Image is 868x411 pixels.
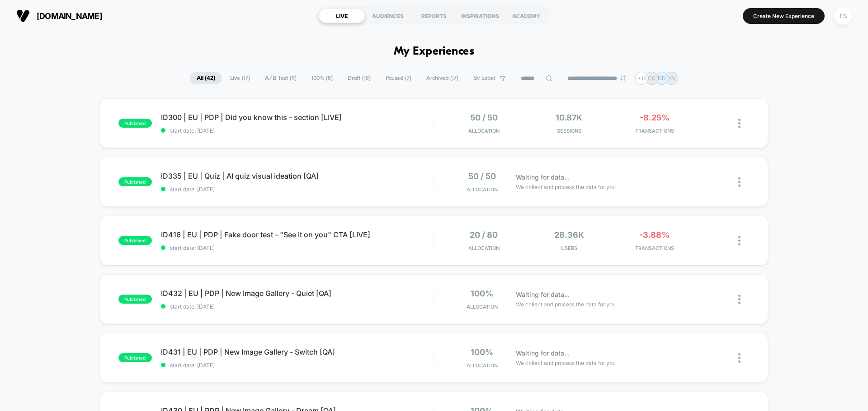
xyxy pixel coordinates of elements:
img: close [738,236,741,245]
span: 100% ( 8 ) [305,72,340,84]
span: We collect and process the data for you [516,359,616,367]
button: Create New Experience [743,8,825,24]
div: AUDIENCES [365,9,411,23]
span: 50 / 50 [468,171,496,181]
span: 28.36k [554,230,584,240]
span: Waiting for data... [516,172,570,182]
span: 50 / 50 [470,113,498,122]
span: ID300 | EU | PDP | Did you know this - section [LIVE] [161,113,434,122]
span: -8.25% [640,113,670,122]
span: published [118,236,152,245]
span: published [118,353,152,362]
span: Paused ( 7 ) [379,72,418,84]
span: Users [529,245,610,251]
span: Archived ( 17 ) [420,72,465,84]
span: Live ( 17 ) [223,72,257,84]
div: ACADEMY [503,9,549,23]
span: 100% [471,289,493,298]
span: Allocation [467,304,498,310]
div: INSPIRATIONS [457,9,503,23]
span: Allocation [467,362,498,369]
span: start date: [DATE] [161,245,434,251]
div: LIVE [319,9,365,23]
span: start date: [DATE] [161,186,434,193]
span: start date: [DATE] [161,303,434,310]
span: published [118,295,152,304]
span: 100% [471,347,493,357]
span: [DOMAIN_NAME] [37,11,102,21]
span: 20 / 80 [470,230,498,240]
span: -3.88% [639,230,670,240]
div: FS [834,7,852,25]
img: end [620,75,626,81]
span: Sessions [529,128,610,134]
span: Allocation [468,128,500,134]
div: + 16 [635,72,648,85]
img: Visually logo [16,9,30,23]
span: TRANSACTIONS [614,128,695,134]
p: DD [658,75,666,82]
span: ID416 | EU | PDP | Fake door test - "See it on you" CTA [LIVE] [161,230,434,239]
img: close [738,119,741,128]
div: REPORTS [411,9,457,23]
h1: My Experiences [394,45,475,58]
p: CS [648,75,656,82]
span: ID431 | EU | PDP | New Image Gallery - Switch [QA] [161,347,434,356]
span: We collect and process the data for you [516,183,616,191]
span: All ( 42 ) [190,72,222,84]
p: KV [668,75,675,82]
span: start date: [DATE] [161,127,434,134]
span: 10.87k [556,113,582,122]
span: Draft ( 18 ) [341,72,377,84]
img: close [738,353,741,363]
span: ID335 | EU | Quiz | AI quiz visual ideation [QA] [161,171,434,180]
img: close [738,295,741,304]
img: close [738,177,741,187]
span: Waiting for data... [516,290,570,300]
span: Allocation [467,186,498,193]
span: start date: [DATE] [161,362,434,369]
span: published [118,177,152,186]
span: TRANSACTIONS [614,245,695,251]
span: Waiting for data... [516,348,570,358]
span: Allocation [468,245,500,251]
span: We collect and process the data for you [516,300,616,309]
button: [DOMAIN_NAME] [14,9,105,23]
span: By Label [473,75,495,82]
button: FS [831,7,854,25]
span: A/B Test ( 9 ) [258,72,303,84]
span: ID432 | EU | PDP | New Image Gallery - Quiet [QA] [161,289,434,298]
span: published [118,119,152,128]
